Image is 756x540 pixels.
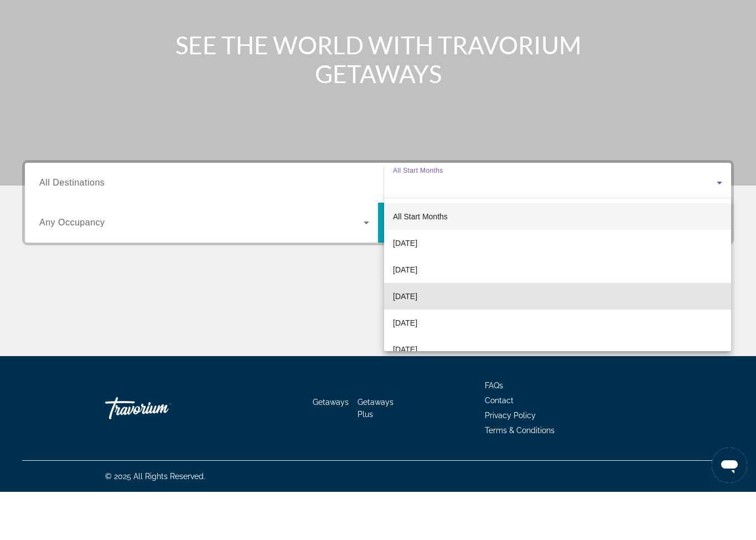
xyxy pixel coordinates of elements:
[393,311,417,325] span: [DATE]
[393,338,417,351] span: [DATE]
[712,496,747,531] iframe: Button to launch messaging window
[393,260,448,269] span: All Start Months
[393,391,417,404] span: [DATE]
[393,285,417,298] span: [DATE]
[393,364,417,378] span: [DATE]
